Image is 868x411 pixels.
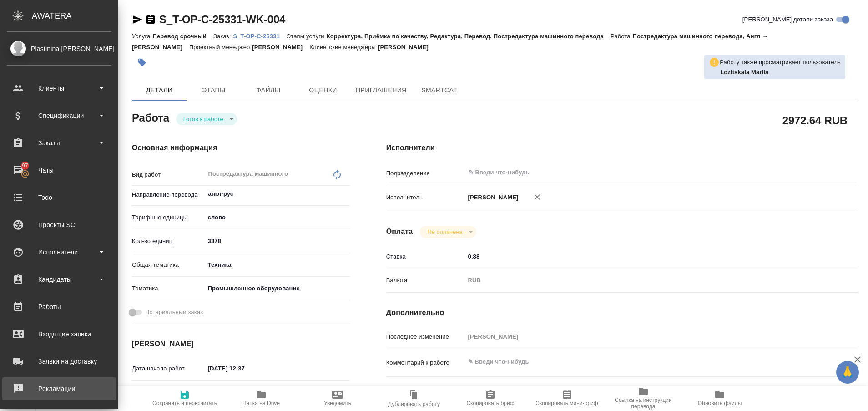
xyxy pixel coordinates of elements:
[152,33,213,40] p: Перевод срочный
[189,44,252,51] p: Проектный менеджер
[132,170,205,179] p: Вид работ
[720,68,841,77] p: Lozitskaia Mariia
[7,109,111,122] div: Спецификации
[7,300,111,314] div: Работы
[132,339,350,350] h4: [PERSON_NAME]
[205,234,350,248] input: ✎ Введи что-нибудь
[132,190,205,199] p: Направление перевода
[742,15,833,24] span: [PERSON_NAME] детали заказа
[386,358,465,367] p: Комментарий к работе
[386,193,465,202] p: Исполнитель
[386,276,465,285] p: Валюта
[420,226,476,238] div: Готов к работе
[132,33,152,40] p: Услуга
[299,386,376,411] button: Уведомить
[2,295,116,318] a: Работы
[176,113,237,125] div: Готов к работе
[145,308,203,317] span: Нотариальный заказ
[7,273,111,286] div: Кандидаты
[386,226,413,237] h4: Оплата
[2,323,116,345] a: Входящие заявки
[356,85,407,96] span: Приглашения
[192,85,236,96] span: Этапы
[132,142,350,153] h4: Основная информация
[16,161,34,170] span: 97
[2,350,116,373] a: Заявки на доставку
[145,14,156,25] button: Скопировать ссылку
[424,228,465,236] button: Не оплачена
[247,85,290,96] span: Файлы
[205,210,350,225] div: слово
[376,386,452,411] button: Дублировать работу
[2,377,116,400] a: Рекламации
[465,273,819,288] div: RUB
[301,85,345,96] span: Оценки
[386,142,858,153] h4: Исполнители
[386,332,465,341] p: Последнее изменение
[132,364,205,373] p: Дата начала работ
[2,213,116,236] a: Проекты SC
[7,136,111,150] div: Заказы
[466,400,514,406] span: Скопировать бриф
[132,260,205,269] p: Общая тематика
[681,386,758,411] button: Обновить файлы
[782,112,848,128] h2: 2972.64 RUB
[378,44,435,51] p: [PERSON_NAME]
[611,33,633,40] p: Работа
[7,245,111,259] div: Исполнители
[327,33,611,40] p: Корректура, Приёмка по качеству, Редактура, Перевод, Постредактура машинного перевода
[836,361,859,384] button: 🙏
[7,81,111,95] div: Клиенты
[132,237,205,246] p: Кол-во единиц
[7,327,111,341] div: Входящие заявки
[7,44,111,54] div: Plastinina [PERSON_NAME]
[465,250,819,263] input: ✎ Введи что-нибудь
[252,44,309,51] p: [PERSON_NAME]
[698,400,742,406] span: Обновить файлы
[605,386,681,411] button: Ссылка на инструкции перевода
[452,386,529,411] button: Скопировать бриф
[465,330,819,343] input: Пустое поле
[386,169,465,178] p: Подразделение
[181,115,226,123] button: Готов к работе
[720,69,768,76] b: Lozitskaia Mariia
[7,382,111,396] div: Рекламации
[529,386,605,411] button: Скопировать мини-бриф
[814,172,816,173] button: Open
[388,401,440,407] span: Дублировать работу
[345,193,347,195] button: Open
[527,187,547,207] button: Удалить исполнителя
[205,281,350,296] div: Промышленное оборудование
[223,386,299,411] button: Папка на Drive
[2,159,116,182] a: 97Чаты
[7,218,111,232] div: Проекты SC
[418,85,461,96] span: SmartCat
[287,33,327,40] p: Этапы услуги
[309,44,378,51] p: Клиентские менеджеры
[7,191,111,204] div: Todo
[132,213,205,222] p: Тарифные единицы
[152,400,217,406] span: Сохранить и пересчитать
[32,7,118,25] div: AWATERA
[386,307,858,318] h4: Дополнительно
[132,14,143,25] button: Скопировать ссылку для ЯМессенджера
[324,400,351,406] span: Уведомить
[7,355,111,368] div: Заявки на доставку
[465,193,519,202] p: [PERSON_NAME]
[233,32,286,40] a: S_T-OP-C-25331
[386,252,465,261] p: Ставка
[159,13,285,25] a: S_T-OP-C-25331-WK-004
[611,397,676,410] span: Ссылка на инструкции перевода
[137,85,181,96] span: Детали
[2,186,116,209] a: Todo
[213,33,233,40] p: Заказ:
[720,58,841,67] p: Работу также просматривает пользователь
[535,400,598,406] span: Скопировать мини-бриф
[840,363,855,382] span: 🙏
[132,52,152,72] button: Добавить тэг
[242,400,280,406] span: Папка на Drive
[132,284,205,293] p: Тематика
[7,163,111,177] div: Чаты
[146,386,223,411] button: Сохранить и пересчитать
[233,33,286,40] p: S_T-OP-C-25331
